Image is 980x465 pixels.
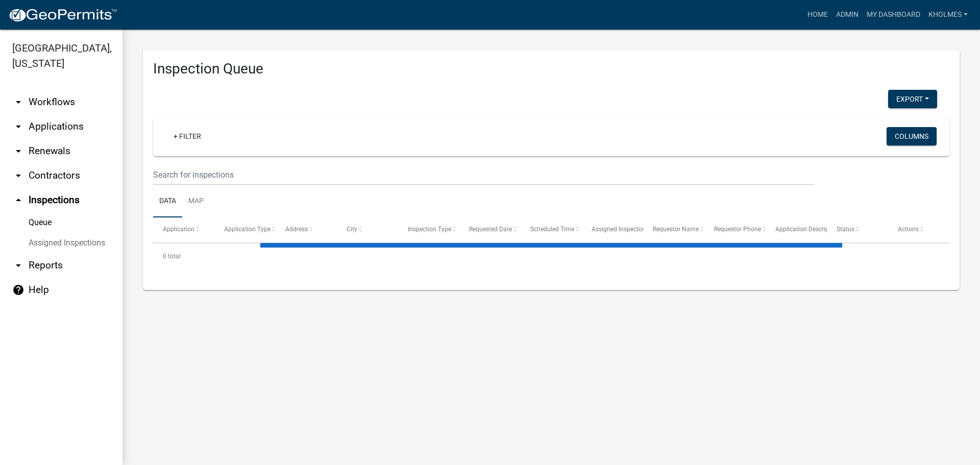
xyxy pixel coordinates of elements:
datatable-header-cell: Assigned Inspector [582,217,643,242]
h3: Inspection Queue [153,60,949,78]
a: + Filter [165,127,209,145]
datatable-header-cell: Actions [888,217,949,242]
div: 0 total [153,243,949,269]
a: My Dashboard [863,5,924,25]
datatable-header-cell: Address [276,217,337,242]
datatable-header-cell: Inspection Type [398,217,459,242]
datatable-header-cell: City [337,217,398,242]
span: Application Type [224,226,271,233]
span: Address [285,226,308,233]
span: Scheduled Time [530,226,574,233]
span: Actions [898,226,919,233]
i: arrow_drop_down [12,145,24,157]
i: help [12,284,24,296]
span: Application [163,226,194,233]
a: Data [153,185,182,218]
i: arrow_drop_down [12,96,24,108]
span: Assigned Inspector [592,226,644,233]
a: Kholmes [924,5,972,25]
a: Map [182,185,210,218]
input: Search for inspections [153,164,814,185]
datatable-header-cell: Scheduled Time [521,217,582,242]
span: Status [837,226,854,233]
datatable-header-cell: Application [153,217,214,242]
span: Application Description [775,226,840,233]
i: arrow_drop_up [12,194,24,206]
datatable-header-cell: Requestor Phone [704,217,766,242]
span: Requested Date [469,226,512,233]
button: Export [888,90,937,108]
i: arrow_drop_down [12,120,24,133]
datatable-header-cell: Application Description [766,217,827,242]
datatable-header-cell: Requested Date [459,217,521,242]
i: arrow_drop_down [12,169,24,182]
span: City [347,226,357,233]
span: Inspection Type [408,226,451,233]
datatable-header-cell: Requestor Name [643,217,704,242]
a: Home [803,5,832,25]
span: Requestor Phone [714,226,761,233]
i: arrow_drop_down [12,259,24,272]
a: Admin [832,5,863,25]
span: Requestor Name [653,226,699,233]
button: Columns [887,127,937,145]
datatable-header-cell: Application Type [214,217,276,242]
datatable-header-cell: Status [827,217,888,242]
